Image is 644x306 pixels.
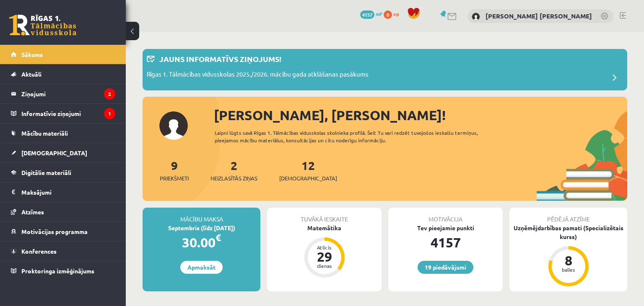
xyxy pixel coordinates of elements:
span: Atzīmes [21,208,44,216]
a: Rīgas 1. Tālmācības vidusskola [9,15,76,36]
span: 0 [384,10,392,19]
div: Tev pieejamie punkti [388,224,503,232]
span: 4157 [360,10,374,19]
a: [PERSON_NAME] [PERSON_NAME] [486,12,592,20]
a: Maksājumi [11,183,115,202]
a: Ziņojumi2 [11,84,115,103]
div: [PERSON_NAME], [PERSON_NAME]! [214,105,627,125]
a: 9Priekšmeti [160,158,189,183]
a: Atzīmes [11,202,115,221]
a: Apmaksāt [180,261,223,274]
a: Mācību materiāli [11,123,115,143]
a: Motivācijas programma [11,222,115,241]
span: [DEMOGRAPHIC_DATA] [279,174,337,183]
div: balles [556,267,581,272]
div: Laipni lūgts savā Rīgas 1. Tālmācības vidusskolas skolnieka profilā. Šeit Tu vari redzēt tuvojošo... [215,129,506,144]
div: Motivācija [388,208,503,224]
div: Uzņēmējdarbības pamati (Specializētais kurss) [509,224,627,241]
a: Proktoringa izmēģinājums [11,261,115,280]
a: Aktuāli [11,64,115,84]
div: Tuvākā ieskaite [267,208,382,224]
i: 2 [104,88,115,100]
span: Mācību materiāli [21,129,68,137]
span: Priekšmeti [160,174,189,183]
span: Proktoringa izmēģinājums [21,267,94,275]
a: Matemātika Atlicis 29 dienas [267,224,382,279]
div: Mācību maksa [143,208,260,224]
a: 0 xp [384,10,403,17]
a: Digitālie materiāli [11,163,115,182]
legend: Informatīvie ziņojumi [21,104,115,123]
div: 4157 [388,232,503,252]
p: Jauns informatīvs ziņojums! [159,53,281,64]
a: 12[DEMOGRAPHIC_DATA] [279,158,337,183]
a: Konferences [11,242,115,261]
a: Sākums [11,45,115,64]
i: 1 [104,108,115,119]
span: Aktuāli [21,70,42,78]
span: [DEMOGRAPHIC_DATA] [21,149,87,157]
a: Jauns informatīvs ziņojums! Rīgas 1. Tālmācības vidusskolas 2025./2026. mācību gada atklāšanas pa... [147,53,623,86]
a: 2Neizlasītās ziņas [210,158,257,183]
span: Digitālie materiāli [21,169,71,176]
a: [DEMOGRAPHIC_DATA] [11,143,115,162]
div: 30.00 [143,232,260,252]
span: mP [376,10,382,17]
div: Pēdējā atzīme [509,208,627,224]
a: Informatīvie ziņojumi1 [11,104,115,123]
p: Rīgas 1. Tālmācības vidusskolas 2025./2026. mācību gada atklāšanas pasākums [147,69,369,81]
legend: Maksājumi [21,183,115,202]
div: 29 [312,250,337,263]
div: Matemātika [267,224,382,232]
span: Sākums [21,51,43,58]
legend: Ziņojumi [21,84,115,103]
a: 19 piedāvājumi [418,261,473,274]
div: dienas [312,263,337,268]
span: xp [393,10,399,17]
img: Emīlija Krista Bērziņa [472,13,480,21]
span: Konferences [21,247,57,255]
span: € [216,231,221,244]
div: Atlicis [312,245,337,250]
a: Uzņēmējdarbības pamati (Specializētais kurss) 8 balles [509,224,627,288]
a: 4157 mP [360,10,382,17]
div: Septembris (līdz [DATE]) [143,224,260,232]
span: Neizlasītās ziņas [210,174,257,183]
div: 8 [556,254,581,267]
span: Motivācijas programma [21,228,88,235]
